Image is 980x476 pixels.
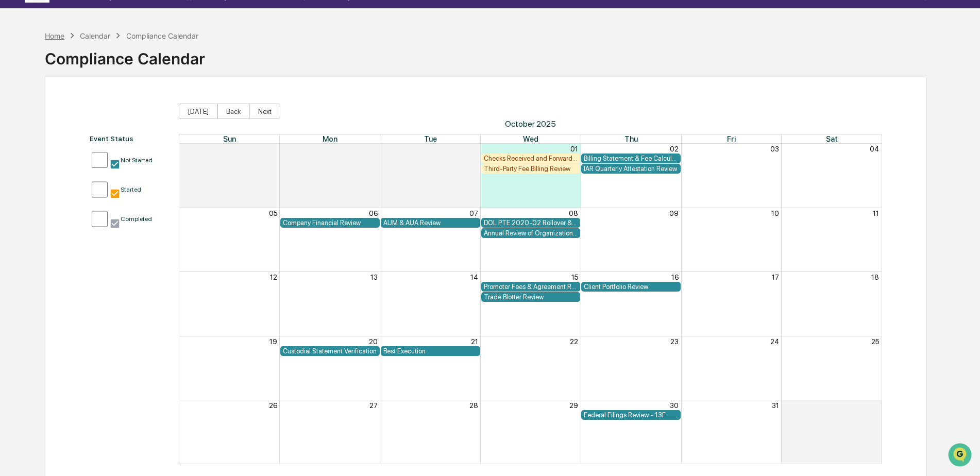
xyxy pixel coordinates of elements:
span: Wed [523,134,538,143]
div: Best Execution [383,347,478,355]
button: 14 [470,273,478,281]
div: Home [45,31,64,40]
div: Calendar [80,31,110,40]
button: 26 [269,401,277,410]
button: 02 [670,145,679,153]
div: Third-Party Fee Billing Review [484,165,578,173]
span: Tue [424,134,437,143]
button: 25 [871,337,879,346]
button: 28 [469,401,478,410]
span: Fri [727,134,736,143]
button: 10 [771,209,779,217]
button: 05 [269,209,277,217]
span: Attestations [85,130,128,140]
span: October 2025 [179,119,882,129]
div: 🖐️ [10,131,19,139]
div: Client Portfolio Review [584,283,678,291]
span: Preclearance [21,130,66,140]
div: Compliance Calendar [126,31,198,40]
div: Compliance Calendar [45,41,205,68]
span: Thu [624,134,638,143]
div: We're available if you need us! [35,89,130,97]
a: 🖐️Preclearance [6,126,71,144]
button: 22 [570,337,578,346]
div: DOL PTE 2020-02 Rollover & IRA to IRA Account Review [484,219,578,227]
div: Federal Filings Review - 13F [584,411,678,419]
div: IAR Quarterly Attestation Review [584,165,678,173]
button: 11 [873,209,879,217]
button: Next [249,104,280,119]
div: Promoter Fees & Agreement Review [484,283,578,291]
button: 06 [369,209,378,217]
button: 09 [669,209,679,217]
button: [DATE] [179,104,217,119]
button: 28 [268,145,277,153]
div: Start new chat [35,79,169,89]
button: 30 [469,145,478,153]
button: 03 [770,145,779,153]
div: 🔎 [10,150,19,159]
button: 31 [772,401,779,410]
button: 19 [269,337,277,346]
button: 07 [469,209,478,217]
button: 24 [770,337,779,346]
div: Billing Statement & Fee Calculations Report Review [584,155,678,162]
p: How can we help? [10,22,188,38]
button: 21 [471,337,478,346]
button: 08 [569,209,578,217]
button: Start new chat [175,82,188,94]
button: 29 [569,401,578,410]
div: Custodial Statement Verification [283,347,377,355]
button: 17 [772,273,779,281]
div: AUM & AUA Review [383,219,478,227]
button: 04 [870,145,879,153]
a: Powered byPylon [73,174,125,182]
button: 13 [370,273,378,281]
div: Company Financial Review [283,219,377,227]
span: Sun [223,134,236,143]
button: 20 [369,337,378,346]
button: 01 [570,145,578,153]
button: Back [217,104,250,119]
div: Trade Blotter Review [484,293,578,301]
div: Annual Review of Organizational Documents [484,229,578,237]
div: Not Started [121,157,153,164]
button: 01 [871,401,879,410]
div: Month View [179,134,882,464]
span: Sat [826,134,838,143]
div: Event Status [90,134,169,143]
img: 1746055101610-c473b297-6a78-478c-a979-82029cc54cd1 [10,79,29,97]
span: Pylon [103,175,125,182]
div: Checks Received and Forwarded Log [484,155,578,162]
button: 30 [670,401,679,410]
span: Mon [323,134,337,143]
a: 🔎Data Lookup [6,145,69,164]
iframe: Open customer support [947,442,975,470]
div: 🗄️ [75,131,83,139]
button: 29 [369,145,378,153]
button: 27 [369,401,378,410]
div: Started [121,186,141,193]
button: 23 [670,337,679,346]
button: 12 [270,273,277,281]
a: 🗄️Attestations [71,126,132,144]
button: 15 [571,273,578,281]
div: Completed [121,215,152,223]
button: 18 [871,273,879,281]
span: Data Lookup [21,149,65,160]
button: 16 [671,273,679,281]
